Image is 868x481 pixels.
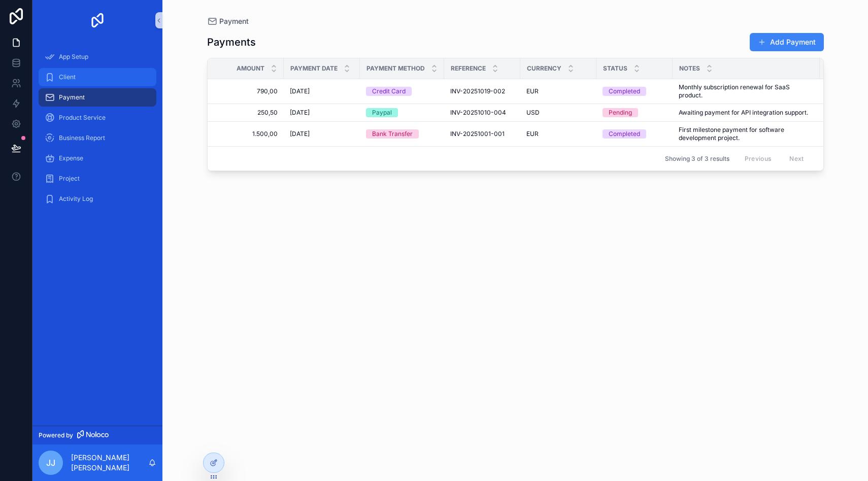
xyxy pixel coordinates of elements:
a: Paypal [366,108,438,117]
a: Payment [39,88,156,107]
a: Expense [39,149,156,167]
a: EUR [526,87,590,95]
p: [PERSON_NAME] [PERSON_NAME] [71,453,148,473]
span: Payment Date [290,64,338,73]
h1: Payments [207,35,256,49]
span: Amount [237,64,264,73]
a: Powered by [32,426,162,444]
a: Payment [207,16,249,26]
a: 1.500,00 [220,130,278,138]
img: App logo [89,12,106,28]
a: Client [39,68,156,86]
span: jj [46,457,55,469]
a: Bank Transfer [366,129,438,139]
span: Currency [527,64,561,73]
span: App Setup [59,53,88,61]
a: Product Service [39,109,156,127]
a: INV-20251010-004 [450,109,514,117]
span: INV-20251001-001 [450,130,505,138]
a: Pending [603,108,666,117]
span: Activity Log [59,195,93,203]
div: Credit Card [372,87,406,96]
a: Completed [603,129,666,139]
span: Product Service [59,114,106,122]
a: Awaiting payment for API integration support. [679,109,814,117]
span: Payment [219,16,249,26]
a: Completed [603,87,666,96]
span: Reference [451,64,486,73]
a: Credit Card [366,87,438,96]
a: USD [526,109,590,117]
span: Status [603,64,627,73]
button: Add Payment [750,33,824,51]
div: Bank Transfer [372,129,413,139]
span: Notes [679,64,700,73]
a: [DATE] [290,109,354,117]
div: Completed [609,129,640,139]
a: 790,00 [220,87,278,95]
span: [DATE] [290,130,310,138]
span: INV-20251019-002 [450,87,505,95]
a: Monthly subscription renewal for SaaS product. [679,83,814,99]
a: Activity Log [39,190,156,208]
span: Expense [59,154,83,162]
div: Pending [609,108,632,117]
span: Payment Method [366,64,425,73]
span: Payment [59,93,85,101]
span: USD [526,109,540,117]
a: First milestone payment for software development project. [679,126,814,142]
span: EUR [526,87,539,95]
a: Project [39,169,156,188]
a: 250,50 [220,109,278,117]
a: INV-20251001-001 [450,130,514,138]
span: INV-20251010-004 [450,109,506,117]
div: Paypal [372,108,392,117]
a: INV-20251019-002 [450,87,514,95]
a: App Setup [39,48,156,66]
a: Business Report [39,129,156,147]
span: [DATE] [290,87,310,95]
a: [DATE] [290,87,354,95]
span: Project [59,175,80,183]
a: EUR [526,130,590,138]
span: Client [59,73,76,81]
div: Completed [609,87,640,96]
span: Showing 3 of 3 results [665,155,729,163]
span: Awaiting payment for API integration support. [679,109,808,117]
div: scrollable content [32,41,162,221]
a: [DATE] [290,130,354,138]
span: EUR [526,130,539,138]
span: Powered by [39,431,73,439]
span: [DATE] [290,109,310,117]
span: Business Report [59,134,105,142]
